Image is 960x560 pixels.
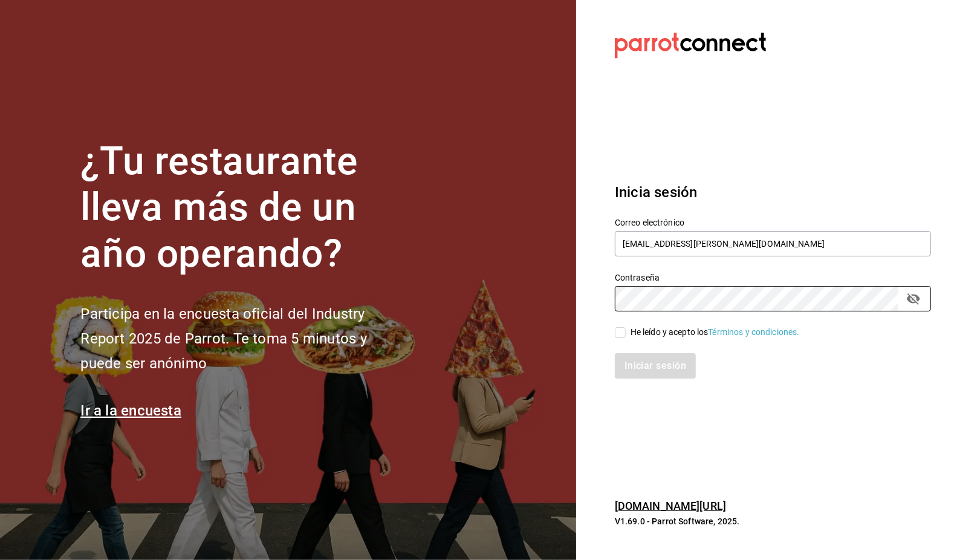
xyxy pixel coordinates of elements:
h2: Participa en la encuesta oficial del Industry Report 2025 de Parrot. Te toma 5 minutos y puede se... [80,302,407,376]
h1: ¿Tu restaurante lleva más de un año operando? [80,138,407,278]
button: passwordField [903,288,924,309]
a: [DOMAIN_NAME][URL] [615,500,726,512]
p: V1.69.0 - Parrot Software, 2025. [615,515,931,527]
a: Ir a la encuesta [80,402,181,419]
div: He leído y acepto los [631,326,800,339]
label: Correo electrónico [615,218,931,227]
h3: Inicia sesión [615,181,931,203]
input: Ingresa tu correo electrónico [615,231,931,256]
label: Contraseña [615,273,931,282]
a: Términos y condiciones. [709,327,800,337]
